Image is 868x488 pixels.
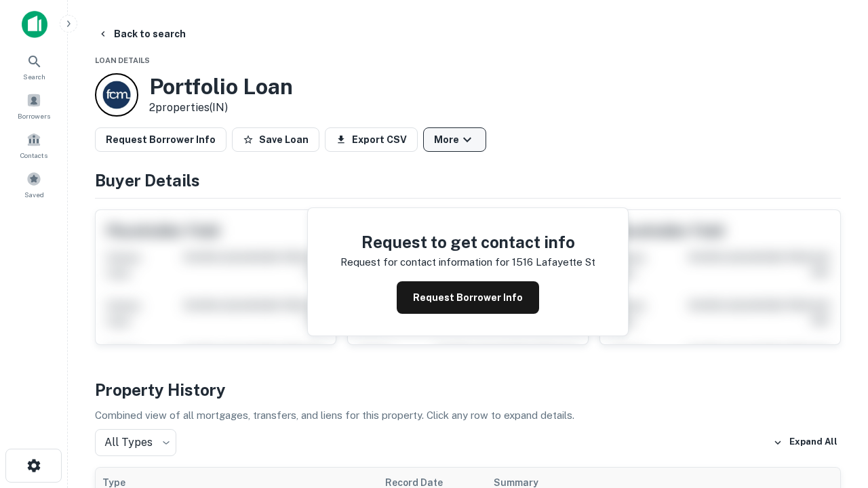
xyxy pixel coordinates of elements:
img: capitalize-icon.png [22,11,47,38]
a: Contacts [4,127,64,163]
iframe: Chat Widget [800,380,868,445]
a: Saved [4,166,64,203]
span: Search [23,71,45,82]
p: 2 properties (IN) [149,100,293,116]
button: More [423,127,486,152]
h3: Portfolio Loan [149,74,293,100]
a: Borrowers [4,87,64,124]
a: Search [4,48,64,85]
span: Loan Details [95,56,150,64]
h4: Property History [95,378,841,402]
button: Back to search [92,22,191,46]
button: Request Borrower Info [397,281,539,314]
button: Export CSV [325,127,418,152]
span: Borrowers [18,110,50,121]
p: Combined view of all mortgages, transfers, and liens for this property. Click any row to expand d... [95,407,841,424]
button: Save Loan [232,127,319,152]
button: Expand All [770,432,841,453]
h4: Request to get contact info [340,230,595,254]
span: Saved [24,189,44,200]
span: Contacts [20,150,47,161]
button: Request Borrower Info [95,127,226,152]
p: 1516 lafayette st [512,254,595,270]
h4: Buyer Details [95,168,841,192]
div: All Types [95,429,176,456]
p: Request for contact information for [340,254,509,270]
